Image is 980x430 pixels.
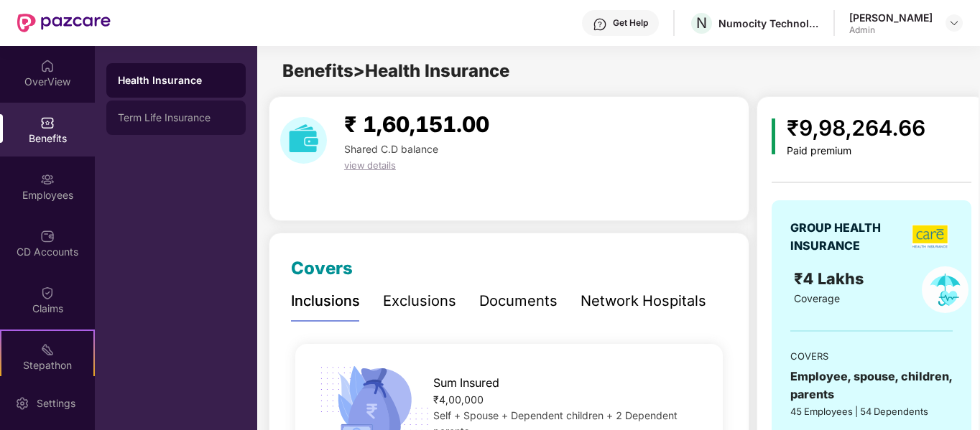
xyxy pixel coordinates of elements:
div: Health Insurance [118,73,234,88]
div: Admin [849,24,933,36]
div: 45 Employees | 54 Dependents [790,404,953,419]
div: Exclusions [383,290,456,312]
div: Settings [32,396,80,411]
img: svg+xml;base64,PHN2ZyBpZD0iSGVscC0zMngzMiIgeG1sbnM9Imh0dHA6Ly93d3cudzMub3JnLzIwMDAvc3ZnIiB3aWR0aD... [593,17,607,32]
img: svg+xml;base64,PHN2ZyBpZD0iQ0RfQWNjb3VudHMiIGRhdGEtbmFtZT0iQ0QgQWNjb3VudHMiIHhtbG5zPSJodHRwOi8vd3... [40,229,55,243]
div: Network Hospitals [581,290,706,312]
img: svg+xml;base64,PHN2ZyBpZD0iRW1wbG95ZWVzIiB4bWxucz0iaHR0cDovL3d3dy53My5vcmcvMjAwMC9zdmciIHdpZHRoPS... [40,172,55,187]
img: svg+xml;base64,PHN2ZyBpZD0iRHJvcGRvd24tMzJ4MzIiIHhtbG5zPSJodHRwOi8vd3d3LnczLm9yZy8yMDAwL3N2ZyIgd2... [948,17,960,29]
div: ₹4,00,000 [433,392,703,408]
div: Employee, spouse, children, parents [790,368,953,403]
span: view details [344,159,396,171]
img: svg+xml;base64,PHN2ZyBpZD0iSG9tZSIgeG1sbnM9Imh0dHA6Ly93d3cudzMub3JnLzIwMDAvc3ZnIiB3aWR0aD0iMjAiIG... [40,59,55,73]
div: Paid premium [787,145,925,157]
span: Shared C.D balance [344,143,438,155]
span: ₹ 1,60,151.00 [344,111,489,137]
div: [PERSON_NAME] [849,11,933,24]
div: Term Life Insurance [118,112,234,123]
div: COVERS [790,349,953,363]
img: svg+xml;base64,PHN2ZyBpZD0iQmVuZWZpdHMiIHhtbG5zPSJodHRwOi8vd3d3LnczLm9yZy8yMDAwL3N2ZyIgd2lkdGg9Ij... [40,116,55,130]
img: insurerLogo [912,225,948,248]
div: Inclusions [291,290,360,312]
img: svg+xml;base64,PHN2ZyB4bWxucz0iaHR0cDovL3d3dy53My5vcmcvMjAwMC9zdmciIHdpZHRoPSIyMSIgaGVpZ2h0PSIyMC... [40,342,55,357]
img: policyIcon [922,266,969,313]
span: N [696,14,707,32]
span: Covers [291,258,353,279]
img: icon [772,118,775,154]
span: Sum Insured [433,374,499,392]
div: Documents [479,290,558,312]
div: GROUP HEALTH INSURANCE [790,219,907,255]
div: Stepathon [1,358,93,373]
span: Coverage [794,292,840,304]
img: svg+xml;base64,PHN2ZyBpZD0iU2V0dGluZy0yMHgyMCIgeG1sbnM9Imh0dHA6Ly93d3cudzMub3JnLzIwMDAvc3ZnIiB3aW... [15,396,29,411]
span: ₹4 Lakhs [794,269,868,288]
img: New Pazcare Logo [17,14,111,32]
img: svg+xml;base64,PHN2ZyBpZD0iQ2xhaW0iIHhtbG5zPSJodHRwOi8vd3d3LnczLm9yZy8yMDAwL3N2ZyIgd2lkdGg9IjIwIi... [40,286,55,300]
span: Benefits > Health Insurance [282,60,509,81]
div: Get Help [613,17,648,29]
img: download [280,117,327,164]
div: Numocity Technologies Private Limited [718,17,819,30]
div: ₹9,98,264.66 [787,111,925,145]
